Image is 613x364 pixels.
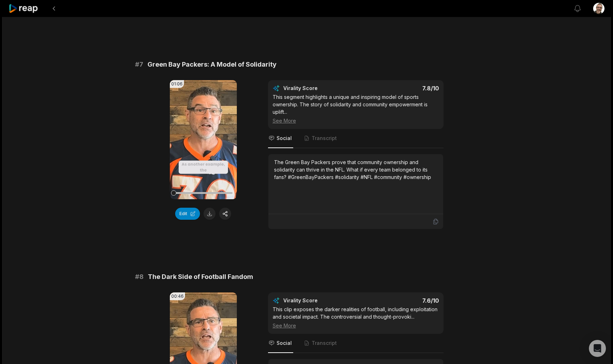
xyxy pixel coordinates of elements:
video: Your browser does not support mp4 format. [170,80,237,199]
div: This clip exposes the darker realities of football, including exploitation and societal impact. T... [273,306,439,329]
span: # 7 [135,60,143,69]
span: # 8 [135,272,144,282]
span: Social [277,135,292,142]
div: See More [273,117,439,124]
div: 7.8 /10 [363,85,439,92]
div: Virality Score [283,85,360,92]
span: The Dark Side of Football Fandom [148,272,253,282]
div: This segment highlights a unique and inspiring model of sports ownership. The story of solidarity... [273,93,439,124]
span: Green Bay Packers: A Model of Solidarity [147,60,277,69]
div: See More [273,322,439,329]
div: 7.6 /10 [363,297,439,304]
nav: Tabs [268,129,444,148]
span: Social [277,340,292,347]
span: Transcript [312,340,337,347]
button: Edit [175,208,200,220]
div: Virality Score [283,297,360,304]
span: Transcript [312,135,337,142]
nav: Tabs [268,334,444,353]
div: Open Intercom Messenger [589,340,606,357]
div: The Green Bay Packers prove that community ownership and solidarity can thrive in the NFL. What i... [274,158,438,181]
